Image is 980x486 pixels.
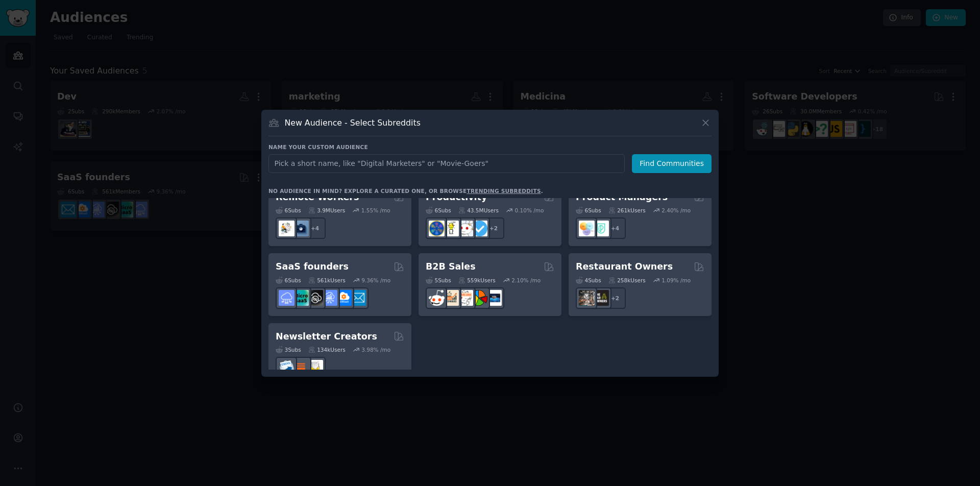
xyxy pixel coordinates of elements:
[308,277,346,284] div: 561k Users
[515,207,544,214] div: 0.10 % /mo
[608,207,646,214] div: 261k Users
[443,221,459,236] img: lifehacks
[593,221,609,236] img: ProductMgmt
[426,207,451,214] div: 6 Sub s
[293,290,309,306] img: microsaas
[308,207,346,214] div: 3.9M Users
[604,287,626,309] div: + 2
[429,290,445,306] img: sales
[304,217,326,239] div: + 4
[604,217,626,239] div: + 4
[486,290,502,306] img: B_2_B_Selling_Tips
[576,207,601,214] div: 6 Sub s
[307,360,323,376] img: Newsletters
[279,290,295,306] img: SaaS
[361,346,390,353] div: 3.98 % /mo
[576,277,601,284] div: 4 Sub s
[276,277,301,284] div: 6 Sub s
[632,154,712,173] button: Find Communities
[579,221,595,236] img: ProductManagement
[443,290,459,306] img: salestechniques
[285,117,421,128] h3: New Audience - Select Subreddits
[661,207,691,214] div: 2.40 % /mo
[276,346,301,353] div: 3 Sub s
[268,154,625,173] input: Pick a short name, like "Digital Marketers" or "Movie-Goers"
[457,290,473,306] img: b2b_sales
[361,277,390,284] div: 9.36 % /mo
[429,221,445,236] img: LifeProTips
[276,207,301,214] div: 6 Sub s
[458,207,499,214] div: 43.5M Users
[276,330,377,343] h2: Newsletter Creators
[426,260,476,273] h2: B2B Sales
[307,290,323,306] img: NoCodeSaaS
[593,290,609,306] img: BarOwners
[661,277,691,284] div: 1.09 % /mo
[350,290,366,306] img: SaaS_Email_Marketing
[608,277,646,284] div: 258k Users
[483,217,504,239] div: + 2
[336,290,352,306] img: B2BSaaS
[472,221,487,236] img: getdisciplined
[576,260,673,273] h2: Restaurant Owners
[268,143,712,151] h3: Name your custom audience
[579,290,595,306] img: restaurantowners
[276,260,349,273] h2: SaaS founders
[279,360,295,376] img: Emailmarketing
[426,277,451,284] div: 5 Sub s
[467,188,541,194] a: trending subreddits
[279,221,295,236] img: RemoteJobs
[268,187,543,195] div: No audience in mind? Explore a curated one, or browse .
[457,221,473,236] img: productivity
[511,277,541,284] div: 2.10 % /mo
[458,277,496,284] div: 559k Users
[293,360,309,376] img: Substack
[322,290,337,306] img: SaaSSales
[293,221,309,236] img: work
[472,290,487,306] img: B2BSales
[361,207,390,214] div: 1.55 % /mo
[308,346,346,353] div: 134k Users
